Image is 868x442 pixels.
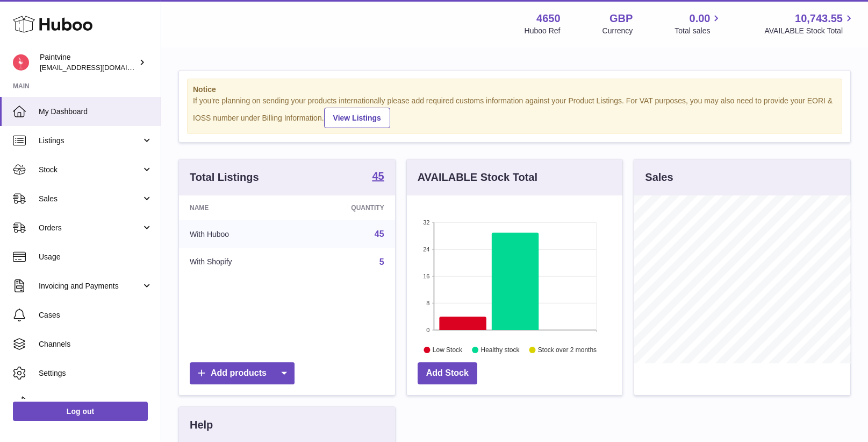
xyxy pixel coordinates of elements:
a: Log out [13,402,148,421]
span: AVAILABLE Stock Total [764,26,855,36]
a: Add Stock [418,362,477,384]
span: Channels [39,339,153,349]
span: Usage [39,252,153,262]
th: Name [179,195,296,220]
a: 10,743.55 AVAILABLE Stock Total [764,11,855,36]
div: If you're planning on sending your products internationally please add required customs informati... [193,96,836,128]
strong: GBP [609,11,633,26]
span: Sales [39,194,141,204]
div: Currency [602,26,633,36]
div: Huboo Ref [525,26,561,36]
span: My Dashboard [39,107,153,117]
h3: Help [190,418,213,432]
strong: 4650 [536,11,561,26]
text: 32 [423,219,429,226]
a: 5 [379,257,384,266]
strong: Notice [193,85,836,95]
span: Cases [39,310,153,320]
span: 10,743.55 [795,11,843,26]
a: 45 [375,229,384,238]
a: Add products [190,362,295,384]
img: euan@paintvine.co.uk [13,54,29,71]
span: Invoicing and Payments [39,281,141,291]
div: Paintvine [40,52,137,73]
span: Stock [39,165,141,175]
th: Quantity [296,195,395,220]
text: Healthy stock [480,346,520,354]
span: Total sales [675,26,722,36]
text: Stock over 2 months [538,346,597,354]
td: With Shopify [179,248,296,276]
h3: Total Listings [190,170,259,185]
text: 0 [426,327,429,333]
text: 8 [426,300,429,306]
span: Settings [39,368,153,378]
strong: 45 [372,171,384,181]
h3: Sales [645,170,673,185]
span: Listings [39,136,141,146]
span: [EMAIL_ADDRESS][DOMAIN_NAME] [40,63,158,72]
td: With Huboo [179,220,296,248]
text: 24 [423,246,429,252]
span: Orders [39,223,141,233]
span: 0.00 [690,11,711,26]
a: View Listings [324,108,390,128]
a: 0.00 Total sales [675,11,722,36]
span: Returns [39,397,153,408]
a: 45 [372,171,384,184]
h3: AVAILABLE Stock Total [418,170,537,185]
text: Low Stock [433,346,463,354]
text: 16 [423,273,429,279]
